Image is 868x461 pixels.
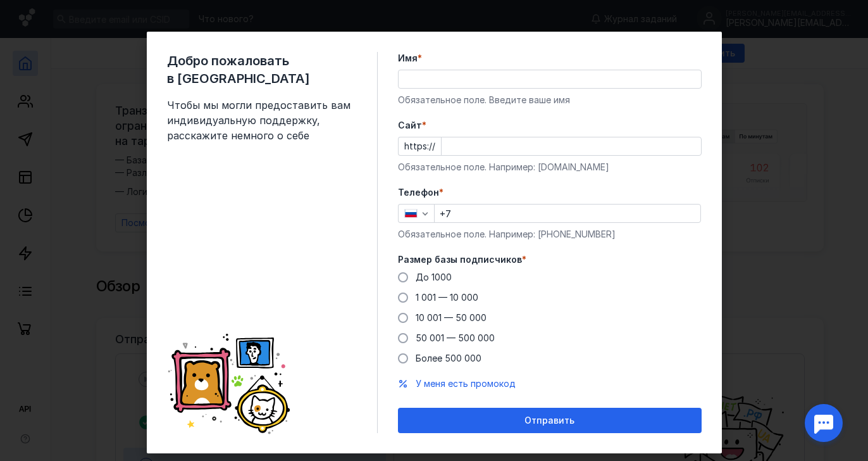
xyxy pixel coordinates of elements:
button: Отправить [398,408,702,433]
button: У меня есть промокод [416,377,516,390]
span: Cайт [398,119,422,132]
span: Более 500 000 [416,353,481,363]
span: Размер базы подписчиков [398,253,522,266]
span: Чтобы мы могли предоставить вам индивидуальную поддержку, расскажите немного о себе [167,98,357,143]
span: 10 001 — 50 000 [416,312,487,323]
span: Отправить [524,415,574,426]
span: У меня есть промокод [416,378,516,389]
span: 1 001 — 10 000 [416,292,478,303]
span: До 1000 [416,272,452,282]
span: Имя [398,52,418,65]
div: Обязательное поле. Например: [PHONE_NUMBER] [398,228,702,241]
span: 50 001 — 500 000 [416,332,495,343]
div: Обязательное поле. Например: [DOMAIN_NAME] [398,161,702,174]
span: Добро пожаловать в [GEOGRAPHIC_DATA] [167,52,357,87]
div: Обязательное поле. Введите ваше имя [398,94,702,106]
span: Телефон [398,186,439,199]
